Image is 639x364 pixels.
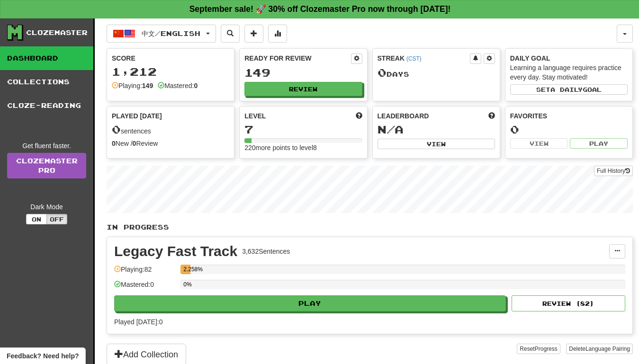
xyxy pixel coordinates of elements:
[244,67,362,79] div: 149
[133,140,136,147] strong: 0
[26,28,88,37] div: Clozemaster
[7,351,79,361] span: Open feedback widget
[378,66,387,79] span: 0
[7,202,86,212] div: Dark Mode
[112,140,116,147] strong: 0
[378,53,470,63] div: Streak
[510,138,568,149] button: View
[112,66,229,78] div: 1,212
[585,346,630,352] span: Language Pairing
[189,4,451,14] strong: September sale! 🚀 30% off Clozemaster Pro now through [DATE]!
[535,346,558,352] span: Progress
[517,344,560,354] button: ResetProgress
[510,63,628,82] div: Learning a language requires practice every day. Stay motivated!
[107,25,216,43] button: 中文/English
[107,222,633,232] p: In Progress
[510,53,628,63] div: Daily Goal
[114,295,506,311] button: Play
[112,123,121,136] span: 0
[114,318,162,326] span: Played [DATE]: 0
[566,344,633,354] button: DeleteLanguage Pairing
[7,153,86,178] a: ClozemasterPro
[158,81,198,90] div: Mastered:
[406,55,422,62] a: (CST)
[594,166,633,176] button: Full History
[194,82,198,89] strong: 0
[510,124,628,135] div: 0
[244,143,362,152] div: 220 more points to level 8
[244,53,351,63] div: Ready for Review
[112,139,229,148] div: New / Review
[112,111,162,121] span: Played [DATE]
[488,111,495,121] span: This week in points, UTC
[378,139,495,149] button: View
[142,29,200,37] span: 中文 / English
[142,82,153,89] strong: 149
[242,247,290,256] div: 3,632 Sentences
[114,244,237,258] div: Legacy Fast Track
[378,67,495,79] div: Day s
[356,111,362,121] span: Score more points to level up
[512,295,625,311] button: Review (82)
[221,25,240,43] button: Search sentences
[114,265,176,280] div: Playing: 82
[112,81,153,90] div: Playing:
[112,124,229,136] div: sentences
[183,265,190,274] div: 2.258%
[244,124,362,135] div: 7
[46,214,67,224] button: Off
[570,138,628,149] button: Play
[510,111,628,121] div: Favorites
[244,82,362,96] button: Review
[268,25,287,43] button: More stats
[510,84,628,95] button: Seta dailygoal
[378,111,429,121] span: Leaderboard
[244,111,266,121] span: Level
[7,141,86,151] div: Get fluent faster.
[114,280,176,295] div: Mastered: 0
[112,53,229,63] div: Score
[550,86,583,93] span: a daily
[26,214,47,224] button: On
[378,123,404,136] span: N/A
[244,25,263,43] button: Add sentence to collection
